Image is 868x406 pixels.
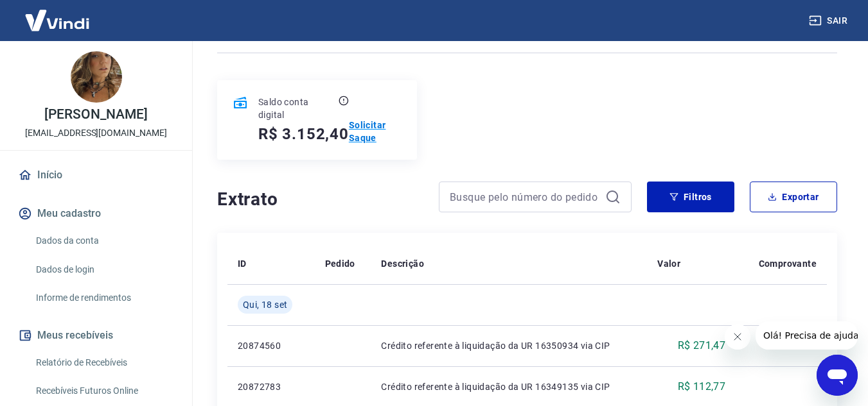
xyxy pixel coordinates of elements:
[15,321,177,350] button: Meus recebíveis
[756,321,858,350] iframe: Mensagem da empresa
[31,257,177,283] a: Dados de login
[238,339,305,352] p: 20874560
[71,51,122,103] img: 2c51a070-c2cd-4ff4-af7b-b48d6d6d3e17.jpeg
[15,161,177,189] a: Início
[31,350,177,376] a: Relatório de Recebíveis
[381,257,424,270] p: Descrição
[647,182,734,212] button: Filtros
[258,124,349,144] h5: R$ 3.152,40
[381,339,637,352] p: Crédito referente à liquidação da UR 16350934 via CIP
[817,355,858,396] iframe: Botão para abrir a janela de mensagens
[15,1,99,40] img: Vindi
[217,187,423,212] h4: Extrato
[44,108,147,121] p: [PERSON_NAME]
[450,187,600,207] input: Busque pelo número do pedido
[31,228,177,254] a: Dados da conta
[243,298,287,311] span: Qui, 18 set
[349,119,402,144] a: Solicitar Saque
[678,379,726,394] p: R$ 112,77
[806,9,853,33] button: Sair
[31,285,177,311] a: Informe de rendimentos
[258,96,336,121] p: Saldo conta digital
[31,378,177,404] a: Recebíveis Futuros Online
[25,126,167,140] p: [EMAIL_ADDRESS][DOMAIN_NAME]
[725,324,750,350] iframe: Fechar mensagem
[678,338,726,353] p: R$ 271,47
[15,199,177,228] button: Meu cadastro
[8,9,108,19] span: Olá! Precisa de ajuda?
[381,380,637,393] p: Crédito referente à liquidação da UR 16349135 via CIP
[759,257,817,270] p: Comprovante
[238,380,305,393] p: 20872783
[238,257,247,270] p: ID
[657,257,680,270] p: Valor
[325,257,355,270] p: Pedido
[750,182,837,212] button: Exportar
